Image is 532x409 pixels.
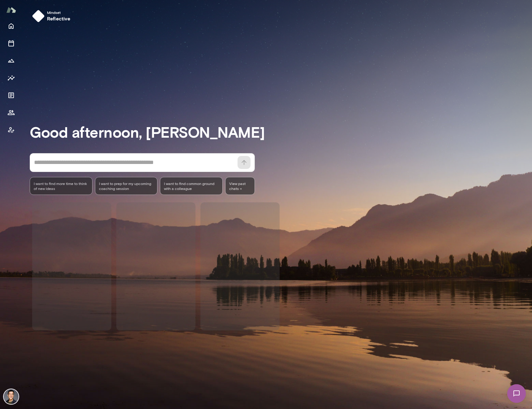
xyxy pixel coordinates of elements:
[47,10,71,15] span: Mindset
[99,181,154,191] span: I want to prep for my upcoming coaching session
[47,15,71,22] h6: reflective
[5,106,17,119] button: Members
[164,181,219,191] span: I want to find common ground with a colleague
[30,123,532,140] h3: Good afternoon, [PERSON_NAME]
[5,20,17,32] button: Home
[225,177,255,195] span: View past chats ->
[5,37,17,50] button: Sessions
[160,177,223,195] div: I want to find common ground with a colleague
[5,124,17,136] button: Coach app
[34,181,88,191] span: I want to find more time to think of new ideas
[4,389,19,404] img: Ryan Tang
[30,7,75,25] button: Mindsetreflective
[5,54,17,67] button: Growth Plan
[30,177,92,195] div: I want to find more time to think of new ideas
[95,177,158,195] div: I want to prep for my upcoming coaching session
[6,4,16,16] img: Mento
[5,72,17,84] button: Insights
[32,10,45,22] img: mindset
[5,89,17,101] button: Documents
